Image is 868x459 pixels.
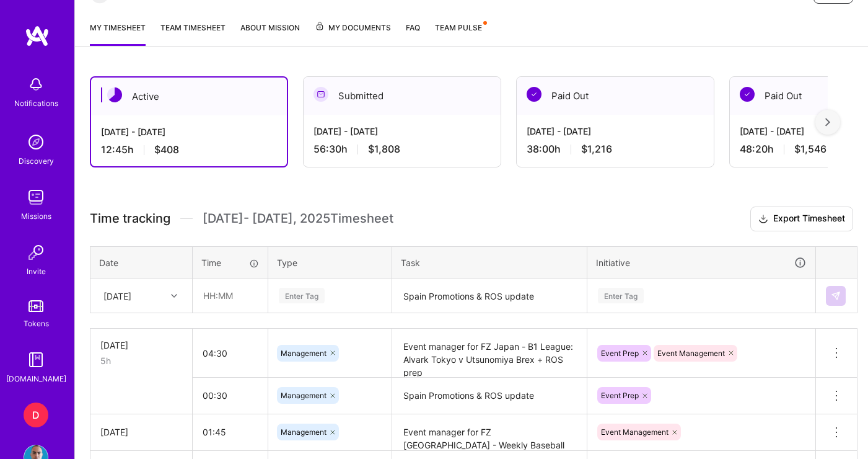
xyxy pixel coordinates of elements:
span: My Documents [315,21,391,35]
a: My Documents [315,21,391,46]
img: right [825,118,830,127]
span: Time tracking [90,211,170,226]
div: [DATE] [100,339,182,352]
img: Active [107,87,122,102]
textarea: Event manager for FZ Japan - B1 League: Alvark Tokyo v Utsunomiya Brex + ROS prep [393,330,585,377]
img: Invite [24,240,48,265]
span: Management [281,391,327,400]
div: D [24,403,48,427]
a: FAQ [406,21,420,46]
span: $1,808 [368,143,400,156]
span: Team Pulse [435,23,482,32]
th: Date [90,246,193,279]
div: Enter Tag [279,286,325,305]
img: Paid Out [740,87,755,102]
a: D [20,403,51,427]
th: Type [268,246,392,279]
input: HH:MM [193,279,267,312]
div: Tokens [24,317,49,330]
textarea: Spain Promotions & ROS update [393,379,585,413]
div: Enter Tag [598,286,644,305]
img: Paid Out [527,87,541,102]
div: Discovery [19,154,54,167]
button: Export Timesheet [750,207,853,231]
span: Management [281,427,327,437]
div: 12:45 h [101,143,277,156]
span: Event Management [601,427,669,437]
img: tokens [28,300,43,312]
a: Team Pulse [435,21,486,46]
div: Paid Out [517,77,714,115]
div: Missions [21,210,51,223]
span: $408 [154,143,179,156]
div: 56:30 h [313,143,491,156]
img: discovery [24,130,48,154]
input: HH:MM [193,416,268,448]
span: Event Prep [601,349,639,358]
img: Submit [831,291,841,301]
img: teamwork [24,185,48,210]
div: Active [91,78,287,115]
a: Team timesheet [160,21,226,46]
img: Submitted [313,87,328,102]
div: Initiative [596,256,807,270]
span: $1,546 [794,143,826,156]
textarea: Event manager for FZ [GEOGRAPHIC_DATA] - Weekly Baseball Guide [393,416,585,450]
span: $1,216 [581,143,612,156]
div: [DATE] - [DATE] [101,125,277,138]
img: logo [25,25,50,47]
i: icon Chevron [171,293,177,299]
img: guide book [24,347,48,372]
div: 5h [100,354,182,367]
span: Event Management [657,349,725,358]
a: About Mission [240,21,300,46]
input: HH:MM [193,379,268,412]
div: [DATE] - [DATE] [527,125,704,138]
div: [DATE] [103,289,131,302]
div: [DATE] - [DATE] [313,125,491,138]
span: Management [281,349,327,358]
input: HH:MM [193,337,268,370]
div: Time [201,256,259,269]
i: icon Download [758,213,768,226]
span: [DATE] - [DATE] , 2025 Timesheet [203,211,393,226]
th: Task [392,246,587,279]
span: Event Prep [601,391,639,400]
div: Invite [27,265,46,278]
div: [DOMAIN_NAME] [6,372,66,385]
img: bell [24,72,48,97]
div: 38:00 h [527,143,704,156]
div: Submitted [304,77,501,115]
div: Notifications [14,97,58,110]
div: [DATE] [100,426,182,439]
a: My timesheet [90,21,146,46]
